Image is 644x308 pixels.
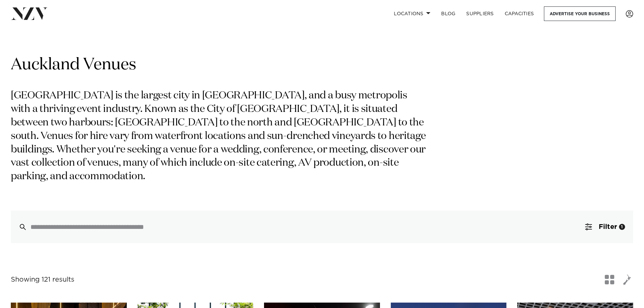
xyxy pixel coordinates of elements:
h1: Auckland Venues [11,54,633,76]
button: Filter1 [577,211,633,243]
p: [GEOGRAPHIC_DATA] is the largest city in [GEOGRAPHIC_DATA], and a busy metropolis with a thriving... [11,89,429,184]
img: nzv-logo.png [11,7,48,20]
div: Showing 121 results [11,275,74,285]
a: BLOG [436,6,461,21]
a: Locations [388,6,436,21]
span: Filter [599,223,617,230]
div: 1 [619,224,625,230]
a: Advertise your business [544,6,616,21]
a: SUPPLIERS [461,6,499,21]
a: Capacities [499,6,540,21]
